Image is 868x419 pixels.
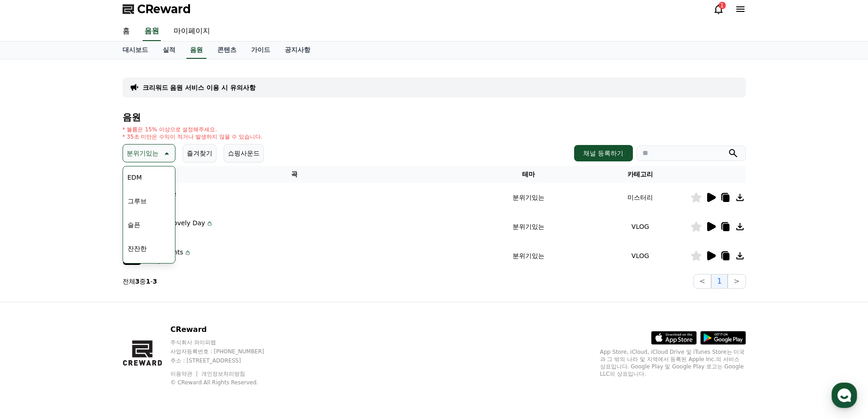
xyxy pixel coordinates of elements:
[600,348,746,378] p: App Store, iCloud, iCloud Drive 및 iTunes Store는 미국과 그 밖의 나라 및 지역에서 등록된 Apple Inc.의 서비스 상표입니다. Goo...
[118,289,175,312] a: 설정
[186,41,206,59] a: 음원
[127,147,159,160] p: 분위기있는
[83,303,94,310] span: 대화
[123,126,263,133] p: * 볼륨은 15% 이상으로 설정해주세요.
[210,41,244,59] a: 콘텐츠
[145,228,214,235] p: Flow K
[124,167,146,187] button: EDM
[183,144,216,162] button: 즐겨찾기
[277,41,318,59] a: 공지사항
[224,144,264,162] button: 쇼핑사운드
[123,166,467,183] th: 곡
[170,371,199,377] a: 이용약관
[713,4,724,15] a: 1
[170,357,282,364] p: 주소 : [STREET_ADDRESS]
[123,112,746,122] h4: 음원
[467,166,590,183] th: 테마
[123,144,175,162] button: 분위기있는
[124,238,150,259] button: 잔잔한
[153,278,157,285] strong: 3
[591,183,690,212] td: 미스터리
[467,241,590,270] td: 분위기있는
[166,22,217,41] a: 마이페이지
[143,83,256,92] a: 크리워드 음원 서비스 이용 시 유의사항
[170,339,282,346] p: 주식회사 와이피랩
[244,41,277,59] a: 가이드
[141,303,152,310] span: 설정
[135,278,140,285] strong: 3
[115,22,137,41] a: 홈
[170,324,282,335] p: CReward
[693,274,711,289] button: <
[719,2,726,9] div: 1
[591,212,690,241] td: VLOG
[123,133,263,140] p: * 35초 미만은 수익이 적거나 발생하지 않을 수 있습니다.
[170,379,282,386] p: © CReward All Rights Reserved.
[591,166,690,183] th: 카테고리
[467,183,590,212] td: 분위기있는
[201,371,245,377] a: 개인정보처리방침
[170,348,282,355] p: 사업자등록번호 : [PHONE_NUMBER]
[591,241,690,270] td: VLOG
[123,2,191,16] a: CReward
[3,289,60,312] a: 홈
[60,289,118,312] a: 대화
[124,215,144,235] button: 슬픈
[115,41,155,59] a: 대시보드
[728,274,745,289] button: >
[124,191,150,211] button: 그루브
[574,145,632,161] button: 채널 등록하기
[146,278,150,285] strong: 1
[123,277,157,286] p: 전체 중 -
[29,303,34,310] span: 홈
[143,22,161,41] a: 음원
[711,274,728,289] button: 1
[137,2,191,16] span: CReward
[467,212,590,241] td: 분위기있는
[155,41,183,59] a: 실적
